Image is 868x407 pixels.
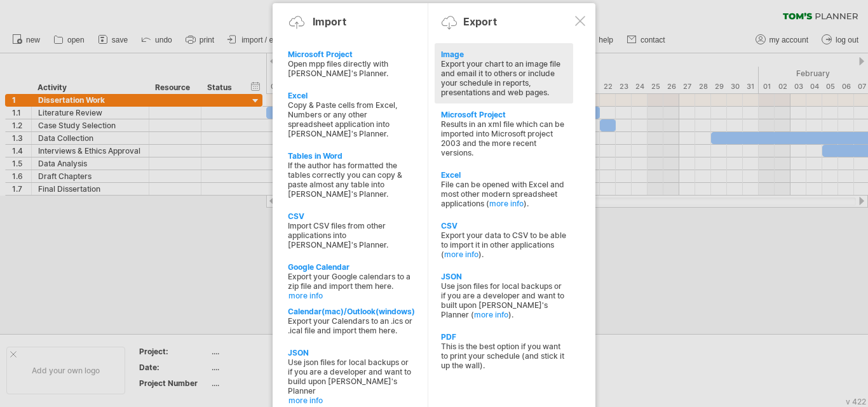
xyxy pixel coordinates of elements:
a: more info [474,310,508,319]
div: Tables in Word [288,151,414,161]
div: Use json files for local backups or if you are a developer and want to built upon [PERSON_NAME]'s... [441,281,567,319]
div: PDF [441,332,567,342]
div: This is the best option if you want to print your schedule (and stick it up the wall). [441,342,567,370]
div: JSON [441,272,567,281]
div: Export [463,15,497,28]
a: more info [288,396,414,405]
div: Export your data to CSV to be able to import it in other applications ( ). [441,230,567,259]
div: Copy & Paste cells from Excel, Numbers or any other spreadsheet application into [PERSON_NAME]'s ... [288,100,414,138]
div: File can be opened with Excel and most other modern spreadsheet applications ( ). [441,180,567,208]
div: Excel [288,91,414,100]
div: Excel [441,170,567,180]
div: If the author has formatted the tables correctly you can copy & paste almost any table into [PERS... [288,161,414,199]
a: more info [288,291,414,300]
div: Image [441,50,567,59]
div: Microsoft Project [441,110,567,119]
div: Export your chart to an image file and email it to others or include your schedule in reports, pr... [441,59,567,97]
div: Import [313,15,346,28]
div: CSV [441,221,567,230]
a: more info [444,250,478,259]
a: more info [489,199,524,208]
div: Results in an xml file which can be imported into Microsoft project 2003 and the more recent vers... [441,119,567,157]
